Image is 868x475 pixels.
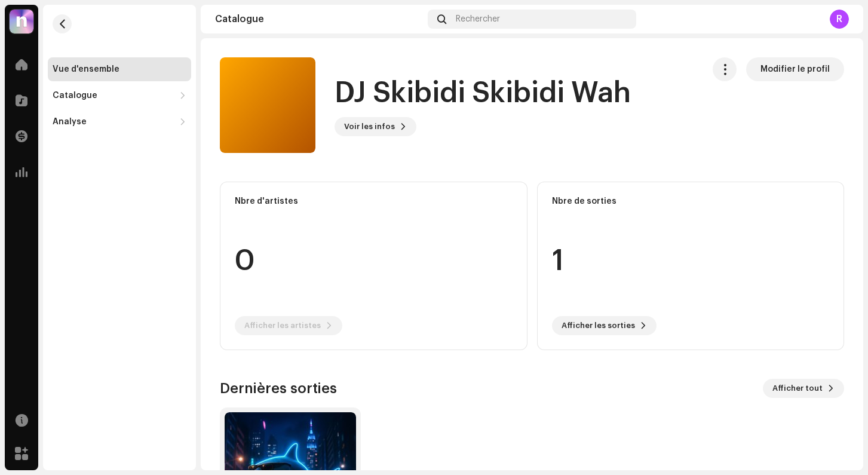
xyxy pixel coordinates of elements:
button: Modifier le profil [746,57,844,81]
div: Analyse [53,117,87,127]
img: 39a81664-4ced-4598-a294-0293f18f6a76 [10,10,33,33]
div: Nbre de sorties [552,197,830,206]
div: R [830,10,849,29]
button: Afficher les sorties [552,316,657,335]
re-m-nav-dropdown: Catalogue [48,84,191,108]
span: Afficher tout [772,376,823,400]
span: Modifier le profil [760,57,830,81]
button: Voir les infos [335,117,416,136]
span: Voir les infos [344,115,395,139]
div: Catalogue [53,91,97,100]
re-m-nav-item: Vue d'ensemble [48,57,191,81]
span: Afficher les sorties [562,314,635,338]
div: Vue d'ensemble [53,65,119,74]
h1: DJ Skibidi Skibidi Wah [335,74,631,112]
re-o-card-data: Nbre de sorties [537,182,845,350]
button: Afficher tout [763,379,844,398]
div: Catalogue [215,14,423,24]
span: Rechercher [456,14,500,24]
re-o-card-data: Nbre d'artistes [220,182,527,350]
h3: Dernières sorties [220,379,337,398]
re-m-nav-dropdown: Analyse [48,110,191,134]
